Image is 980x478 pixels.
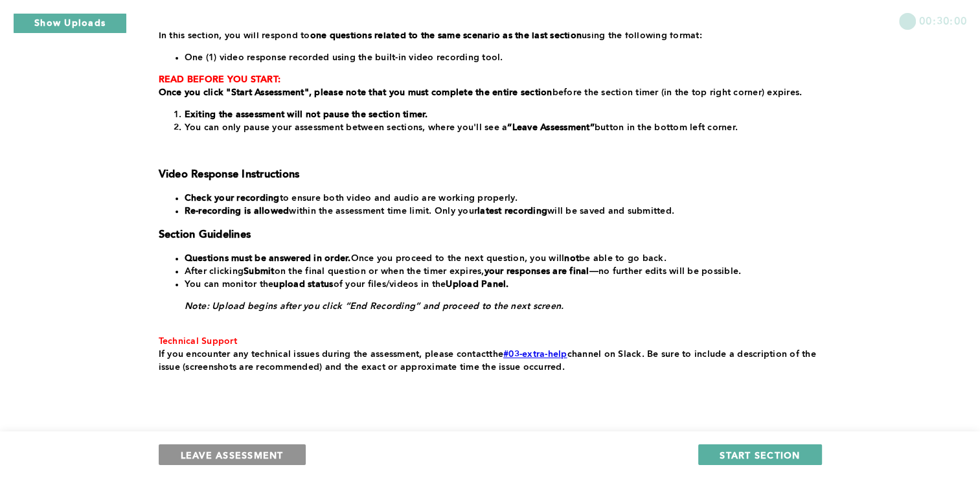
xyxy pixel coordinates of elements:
li: Once you proceed to the next question, you will be able to go back. [185,252,817,265]
strong: Submit [244,267,275,276]
p: the channel on Slack [159,348,817,374]
li: to ensure both video and audio are working properly. [185,192,817,205]
span: START SECTION [720,449,800,461]
a: #03-extra-help [503,350,567,359]
strong: not [564,254,579,263]
strong: upload status [273,280,333,289]
span: using the following format: [582,31,702,40]
p: before the section timer (in the top right corner) expires. [159,86,817,99]
li: within the assessment time limit. Only your will be saved and submitted. [185,205,817,218]
span: If you encounter any technical issues during the assessment, please contact [159,350,490,359]
strong: Exiting the assessment will not pause the section timer. [185,110,428,119]
span: LEAVE ASSESSMENT [181,449,284,461]
strong: your responses are final [484,267,589,276]
strong: Upload Panel. [446,280,508,289]
li: You can only pause your assessment between sections, where you'll see a button in the bottom left... [185,121,817,134]
button: START SECTION [698,444,821,465]
button: Show Uploads [13,13,127,34]
strong: “Leave Assessment” [507,123,595,132]
strong: Re-recording is allowed [185,207,290,216]
li: After clicking on the final question or when the timer expires, —no further edits will be possible. [185,265,817,278]
h3: Video Response Instructions [159,168,817,181]
strong: Questions must be answered in order. [185,254,351,263]
button: LEAVE ASSESSMENT [159,444,306,465]
h3: Section Guidelines [159,229,817,242]
em: Note: Upload begins after you click “End Recording” and proceed to the next screen. [185,302,564,311]
span: . Be sure to include a description of the issue (screenshots are recommended) and the exact or ap... [159,350,819,372]
strong: Once you click "Start Assessment", please note that you must complete the entire section [159,88,553,97]
span: In this section, you will respond to [159,31,310,40]
span: One (1) video response recorded using the built-in video recording tool. [185,53,503,62]
strong: one questions related to the same scenario as the last section [310,31,582,40]
span: 00:30:00 [919,13,967,28]
strong: Check your recording [185,194,280,203]
span: Technical Support [159,337,237,346]
strong: latest recording [477,207,547,216]
strong: READ BEFORE YOU START: [159,75,281,84]
li: You can monitor the of your files/videos in the [185,278,817,291]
